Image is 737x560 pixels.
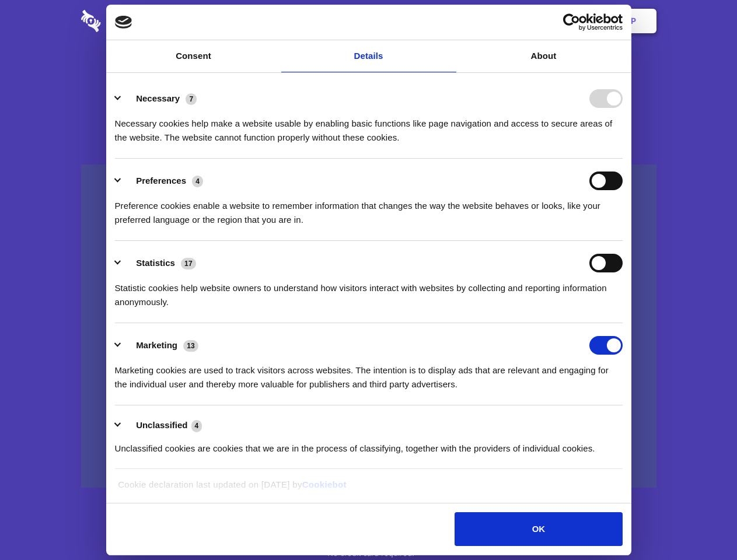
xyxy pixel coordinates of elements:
span: 17 [181,258,196,269]
button: OK [455,512,622,546]
a: Details [281,40,456,72]
div: Marketing cookies are used to track visitors across websites. The intention is to display ads tha... [115,355,623,391]
a: Consent [106,40,281,72]
a: Login [529,3,580,39]
div: Statistic cookies help website owners to understand how visitors interact with websites by collec... [115,272,623,309]
button: Necessary (7) [115,89,204,108]
a: Usercentrics Cookiebot - opens in a new window [521,13,623,31]
button: Unclassified (4) [115,418,209,433]
button: Marketing (13) [115,336,206,355]
a: Pricing [343,3,393,39]
span: 13 [183,340,198,352]
h1: Eliminate Slack Data Loss. [81,52,656,94]
a: Wistia video thumbnail [81,164,656,488]
div: Necessary cookies help make a website usable by enabling basic functions like page navigation and... [115,108,623,145]
label: Necessary [136,93,180,103]
a: About [456,40,631,72]
button: Statistics (17) [115,254,204,272]
span: 4 [192,176,203,187]
a: Cookiebot [302,480,347,489]
img: logo-wordmark-white-trans-d4663122ce5f474addd5e946df7df03e33cb6a1c49d2221995e7729f52c070b2.svg [81,10,181,32]
label: Marketing [136,340,177,350]
button: Preferences (4) [115,171,211,190]
div: Unclassified cookies are cookies that we are in the process of classifying, together with the pro... [115,433,623,456]
div: Cookie declaration last updated on [DATE] by [109,478,628,501]
span: 7 [186,93,197,105]
img: logo [115,16,132,29]
label: Statistics [136,258,175,268]
iframe: Drift Widget Chat Controller [679,502,723,546]
label: Preferences [136,176,186,185]
span: 4 [191,420,202,432]
h4: Auto-redaction of sensitive data, encrypted data sharing and self-destructing private chats. Shar... [81,106,656,145]
a: Contact [473,3,527,39]
div: Preference cookies enable a website to remember information that changes the way the website beha... [115,190,623,227]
